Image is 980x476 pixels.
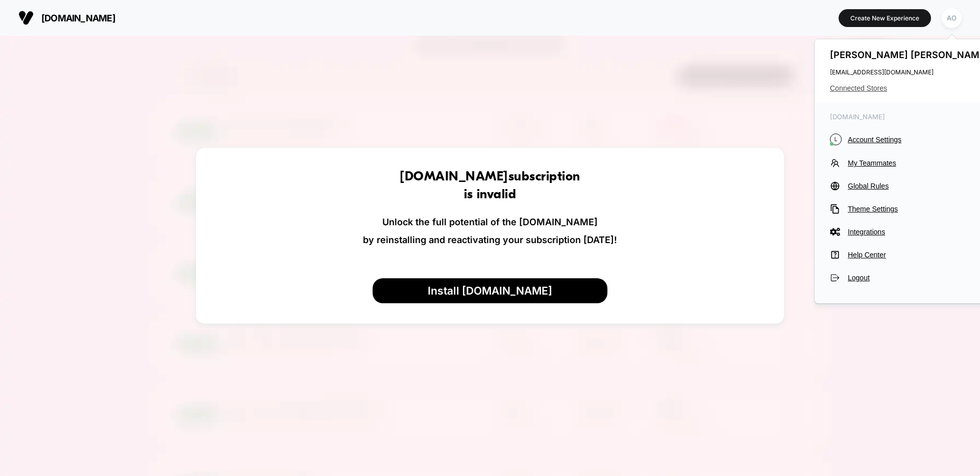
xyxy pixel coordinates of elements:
[373,278,608,303] button: Install [DOMAIN_NAME]
[939,8,965,29] button: AO
[18,10,34,25] img: Visually logo
[830,134,842,145] i: L
[839,9,931,27] button: Create New Experience
[363,213,617,249] p: Unlock the full potential of the [DOMAIN_NAME] by reinstalling and reactivating your subscription...
[400,168,580,204] h1: [DOMAIN_NAME] subscription is invalid
[41,13,115,23] span: [DOMAIN_NAME]
[15,10,118,26] button: [DOMAIN_NAME]
[942,8,962,28] div: AO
